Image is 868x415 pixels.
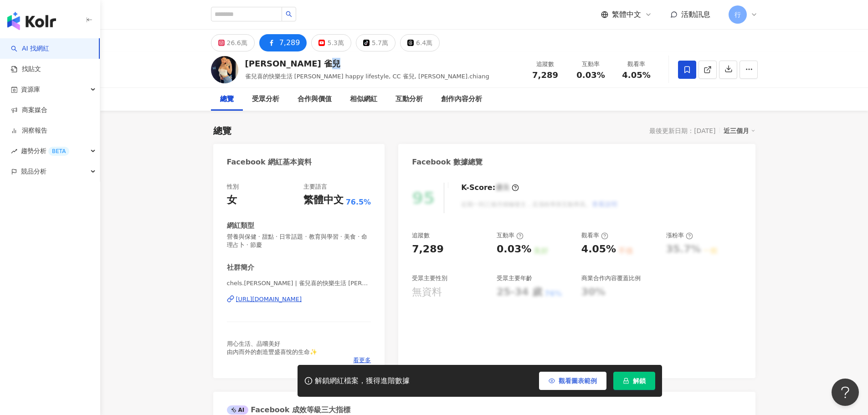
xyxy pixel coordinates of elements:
[311,34,351,51] button: 5.3萬
[11,44,49,53] a: searchAI 找網紅
[356,34,395,51] button: 5.7萬
[48,147,69,156] div: BETA
[7,12,56,30] img: logo
[11,148,17,154] span: rise
[581,274,641,282] div: 商業合作內容覆蓋比例
[211,34,255,51] button: 26.6萬
[559,377,597,384] span: 觀看圖表範例
[220,94,234,105] div: 總覽
[400,34,440,51] button: 6.4萬
[623,378,629,384] span: lock
[649,127,715,134] div: 最後更新日期：[DATE]
[581,242,616,256] div: 4.05%
[227,405,249,415] div: AI
[245,58,489,69] div: [PERSON_NAME] 雀兒
[303,193,344,207] div: 繁體中文
[461,183,519,193] div: K-Score :
[353,356,371,364] span: 看更多
[497,231,524,240] div: 互動率
[574,60,608,69] div: 互動率
[245,73,489,80] span: 雀兒喜的快樂生活 [PERSON_NAME] happy lifestyle, CC 雀兒, [PERSON_NAME].chiang
[11,106,47,115] a: 商案媒合
[528,60,563,69] div: 追蹤數
[227,183,239,191] div: 性別
[227,279,371,287] span: chels.[PERSON_NAME] | 雀兒喜的快樂生活 [PERSON_NAME] happy lifestyle | chels.chiang
[581,231,608,240] div: 觀看率
[412,157,483,167] div: Facebook 數據總覽
[227,221,254,231] div: 網紅類型
[11,126,47,135] a: 洞察報告
[303,183,327,191] div: 主要語言
[441,94,482,105] div: 創作內容分析
[11,65,41,74] a: 找貼文
[227,263,254,272] div: 社群簡介
[681,10,710,19] span: 活動訊息
[724,125,755,137] div: 近三個月
[227,233,371,249] span: 營養與保健 · 甜點 · 日常話題 · 教育與學習 · 美食 · 命理占卜 · 節慶
[539,372,606,390] button: 觀看圖表範例
[298,94,332,105] div: 合作與價值
[633,377,646,384] span: 解鎖
[227,36,247,49] div: 26.6萬
[497,274,532,282] div: 受眾主要年齡
[350,94,377,105] div: 相似網紅
[619,60,654,69] div: 觀看率
[236,295,302,303] div: [URL][DOMAIN_NAME]
[227,405,351,415] div: Facebook 成效等級三大指標
[412,274,447,282] div: 受眾主要性別
[576,71,605,80] span: 0.03%
[227,340,317,355] span: 用心生活、品嚐美好 由內而外的創造豐盛喜悅的生命✨
[211,56,238,83] img: KOL Avatar
[497,242,531,256] div: 0.03%
[21,161,46,182] span: 競品分析
[532,70,558,80] span: 7,289
[613,372,655,390] button: 解鎖
[252,94,279,105] div: 受眾分析
[213,124,231,137] div: 總覽
[227,295,371,303] a: [URL][DOMAIN_NAME]
[259,34,307,51] button: 7,289
[286,11,292,17] span: search
[412,231,430,240] div: 追蹤數
[412,242,444,256] div: 7,289
[612,10,641,20] span: 繁體中文
[21,79,40,100] span: 資源庫
[372,36,388,49] div: 5.7萬
[416,36,432,49] div: 6.4萬
[395,94,423,105] div: 互動分析
[412,285,442,299] div: 無資料
[279,36,300,49] div: 7,289
[666,231,693,240] div: 漲粉率
[21,141,69,161] span: 趨勢分析
[327,36,344,49] div: 5.3萬
[227,157,312,167] div: Facebook 網紅基本資料
[227,193,237,207] div: 女
[734,10,741,20] span: 行
[622,71,650,80] span: 4.05%
[315,376,410,386] div: 解鎖網紅檔案，獲得進階數據
[346,197,371,207] span: 76.5%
